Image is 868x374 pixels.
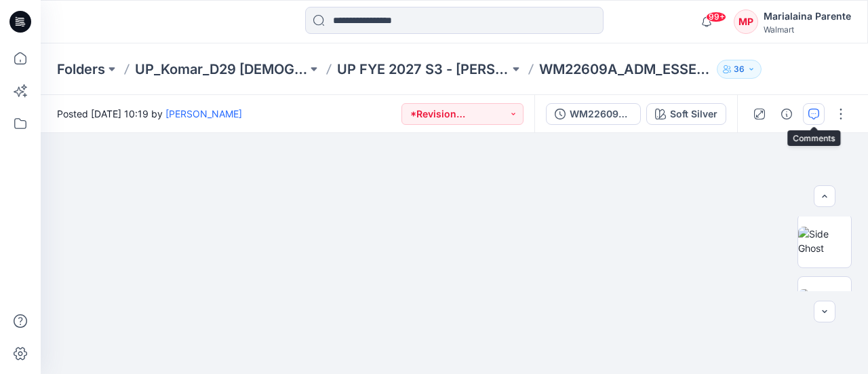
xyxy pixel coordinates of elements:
span: 99+ [706,12,726,22]
div: Soft Silver [670,107,717,121]
button: Soft Silver [646,103,726,125]
a: UP_Komar_D29 [DEMOGRAPHIC_DATA] Sleep [135,60,307,79]
button: Details [776,103,797,125]
a: UP FYE 2027 S3 - [PERSON_NAME] D29 [DEMOGRAPHIC_DATA] Sleepwear [337,60,509,79]
p: WM22609A_ADM_ESSENTIALS LONG PANT [539,60,711,79]
img: Back Ghost [798,289,851,318]
div: Walmart [764,24,851,35]
img: Side Ghost [798,227,851,255]
a: [PERSON_NAME] [165,108,242,119]
button: 36 [717,60,762,79]
div: MP [734,10,758,34]
span: Posted [DATE] 10:19 by [57,107,242,121]
p: 36 [734,62,745,77]
button: WM22609A_ADM_ESSENTIALS LONG PANT [546,103,641,125]
a: Folders [57,60,105,79]
div: Marialaina Parente [764,8,851,24]
div: WM22609A_ADM_ESSENTIALS LONG PANT [570,107,632,121]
